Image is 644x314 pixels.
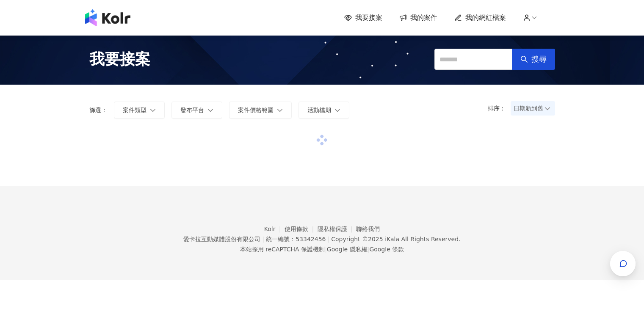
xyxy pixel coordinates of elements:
span: 搜尋 [531,55,547,64]
div: 統一編號：53342456 [266,236,326,242]
button: 活動檔期 [299,102,349,118]
span: 發布平台 [180,107,204,113]
img: logo [85,9,130,26]
span: 案件價格範圍 [238,107,274,113]
span: | [327,236,329,242]
span: 我要接案 [89,49,150,70]
button: 案件類型 [114,102,165,118]
p: 篩選： [89,107,107,113]
span: 日期新到舊 [514,102,552,115]
a: Kolr [264,226,285,232]
span: 我的網紅檔案 [465,13,506,22]
span: 案件類型 [123,107,146,113]
a: 我要接案 [344,13,382,22]
span: 我的案件 [410,13,437,22]
span: 我要接案 [355,13,382,22]
span: | [368,246,370,253]
span: 本站採用 reCAPTCHA 保護機制 [240,244,404,254]
a: 我的網紅檔案 [454,13,506,22]
span: | [262,236,264,242]
span: 活動檔期 [307,107,331,113]
a: 我的案件 [399,13,437,22]
a: 使用條款 [285,226,318,232]
a: iKala [385,236,399,242]
button: 案件價格範圍 [229,102,292,118]
span: search [520,55,528,63]
div: 愛卡拉互動媒體股份有限公司 [183,236,260,242]
button: 搜尋 [512,49,555,70]
a: 聯絡我們 [356,226,380,232]
button: 發布平台 [171,102,222,118]
span: | [325,246,327,253]
a: 隱私權保護 [318,226,357,232]
a: Google 條款 [369,246,404,253]
a: Google 隱私權 [327,246,368,253]
div: Copyright © 2025 All Rights Reserved. [331,236,460,242]
p: 排序： [488,105,511,112]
